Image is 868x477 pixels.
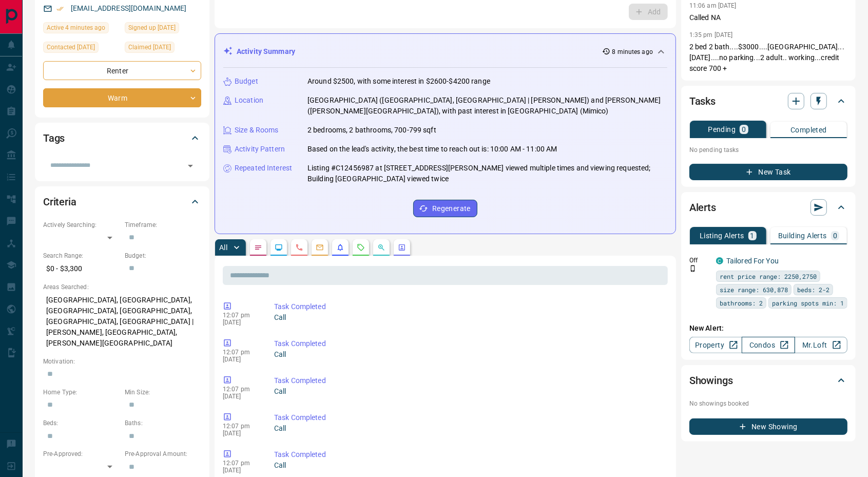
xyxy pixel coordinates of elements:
[689,256,710,265] p: Off
[772,298,844,308] span: parking spots min: 1
[56,5,64,12] svg: Email Verified
[708,126,736,133] p: Pending
[43,251,120,260] p: Search Range:
[689,418,847,435] button: New Showing
[275,243,283,252] svg: Lead Browsing Activity
[689,142,847,158] p: No pending tasks
[274,338,664,349] p: Task Completed
[223,312,259,319] p: 12:07 pm
[47,42,95,52] span: Contacted [DATE]
[689,337,742,353] a: Property
[357,243,365,252] svg: Requests
[125,418,201,428] p: Baths:
[43,42,120,56] div: Tue Jun 18 2024
[125,449,201,459] p: Pre-Approval Amount:
[750,232,755,239] p: 1
[307,163,667,184] p: Listing #C12456987 at [STREET_ADDRESS][PERSON_NAME] viewed multiple times and viewing requested; ...
[307,95,667,117] p: [GEOGRAPHIC_DATA] ([GEOGRAPHIC_DATA], [GEOGRAPHIC_DATA] | [PERSON_NAME]) and [PERSON_NAME] ([PERS...
[237,46,295,57] p: Activity Summary
[720,284,788,295] span: size range: 630,878
[307,125,436,136] p: 2 bedrooms, 2 bathrooms, 700-799 sqft
[235,95,263,106] p: Location
[689,399,847,408] p: No showings booked
[307,144,557,155] p: Based on the lead's activity, the best time to reach out is: 10:00 AM - 11:00 AM
[43,194,76,210] h2: Criteria
[223,467,259,474] p: [DATE]
[223,423,259,430] p: 12:07 pm
[790,126,827,133] p: Completed
[43,61,201,80] div: Renter
[795,337,847,353] a: Mr.Loft
[254,243,262,252] svg: Notes
[128,42,171,52] span: Claimed [DATE]
[125,42,201,56] div: Fri Nov 10 2023
[307,76,490,87] p: Around $2500, with some interest in $2600-$4200 range
[125,22,201,36] div: Wed Aug 09 2023
[43,292,201,352] p: [GEOGRAPHIC_DATA], [GEOGRAPHIC_DATA], [GEOGRAPHIC_DATA], [GEOGRAPHIC_DATA], [GEOGRAPHIC_DATA], [G...
[689,31,733,39] p: 1:35 pm [DATE]
[689,199,716,216] h2: Alerts
[43,449,120,459] p: Pre-Approved:
[316,243,324,252] svg: Emails
[720,271,817,281] span: rent price range: 2250,2750
[778,232,827,239] p: Building Alerts
[43,220,120,230] p: Actively Searching:
[689,368,847,393] div: Showings
[274,301,664,312] p: Task Completed
[43,260,120,277] p: $0 - $3,300
[223,386,259,393] p: 12:07 pm
[742,126,746,133] p: 0
[797,284,830,295] span: beds: 2-2
[223,393,259,400] p: [DATE]
[274,375,664,386] p: Task Completed
[43,388,120,397] p: Home Type:
[274,423,664,434] p: Call
[413,200,477,217] button: Regenerate
[235,76,258,87] p: Budget
[742,337,795,353] a: Condos
[274,412,664,423] p: Task Completed
[43,282,201,292] p: Areas Searched:
[689,195,847,220] div: Alerts
[833,232,837,239] p: 0
[43,189,201,214] div: Criteria
[223,356,259,363] p: [DATE]
[71,4,187,12] a: [EMAIL_ADDRESS][DOMAIN_NAME]
[295,243,303,252] svg: Calls
[43,130,65,146] h2: Tags
[43,88,201,107] div: Warm
[183,159,198,173] button: Open
[398,243,406,252] svg: Agent Actions
[47,23,105,33] span: Active 4 minutes ago
[235,125,279,136] p: Size & Rooms
[274,449,664,460] p: Task Completed
[223,319,259,326] p: [DATE]
[689,164,847,180] button: New Task
[235,163,292,174] p: Repeated Interest
[274,312,664,323] p: Call
[219,244,227,251] p: All
[377,243,385,252] svg: Opportunities
[223,460,259,467] p: 12:07 pm
[274,349,664,360] p: Call
[689,93,716,109] h2: Tasks
[274,460,664,471] p: Call
[223,349,259,356] p: 12:07 pm
[726,257,779,265] a: Tailored For You
[125,220,201,230] p: Timeframe:
[336,243,344,252] svg: Listing Alerts
[689,372,733,389] h2: Showings
[274,386,664,397] p: Call
[43,418,120,428] p: Beds:
[716,257,723,264] div: condos.ca
[43,357,201,366] p: Motivation:
[128,23,176,33] span: Signed up [DATE]
[689,89,847,113] div: Tasks
[612,47,653,56] p: 8 minutes ago
[125,251,201,260] p: Budget:
[700,232,744,239] p: Listing Alerts
[125,388,201,397] p: Min Size:
[720,298,763,308] span: bathrooms: 2
[223,430,259,437] p: [DATE]
[689,323,847,334] p: New Alert:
